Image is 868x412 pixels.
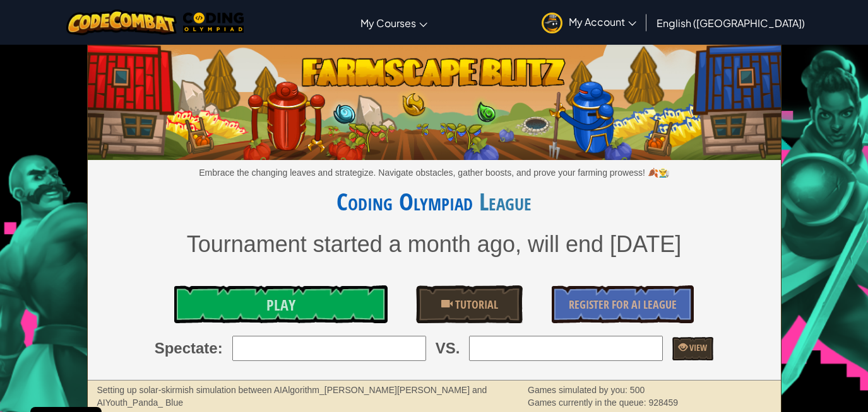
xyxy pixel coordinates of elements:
[453,297,498,312] span: Tutorial
[436,338,460,359] span: VS.
[360,16,416,30] span: My Courses
[88,40,781,160] img: Farmscape
[515,231,681,257] span: , will end [DATE]
[650,6,811,40] a: English ([GEOGRAPHIC_DATA])
[528,398,648,408] span: Games currently in the queue:
[569,297,677,312] span: Register for AI League
[155,338,218,359] span: Spectate
[687,341,707,353] span: View
[88,166,781,179] p: Embrace the changing leaves and strategize. Navigate obstacles, gather boosts, and prove your far...
[354,6,434,40] a: My Courses
[552,285,694,323] a: Register for AI League
[569,15,636,28] span: My Account
[648,398,678,408] span: 928459
[535,3,643,42] a: My Account
[336,185,473,218] a: Coding Olympiad
[630,385,645,395] span: 500
[183,13,244,33] img: MTO Coding Olympiad logo
[66,9,177,35] img: CodeCombat logo
[97,385,487,408] strong: Setting up solar-skirmish simulation between AIAlgorithm_[PERSON_NAME][PERSON_NAME] and AIYouth_P...
[473,185,532,218] span: League
[416,285,523,323] a: Tutorial
[218,338,223,359] span: :
[528,385,630,395] span: Games simulated by you:
[542,13,562,33] img: avatar
[266,295,295,315] span: Play
[187,231,515,257] span: Tournament started a month ago
[657,16,805,30] span: English ([GEOGRAPHIC_DATA])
